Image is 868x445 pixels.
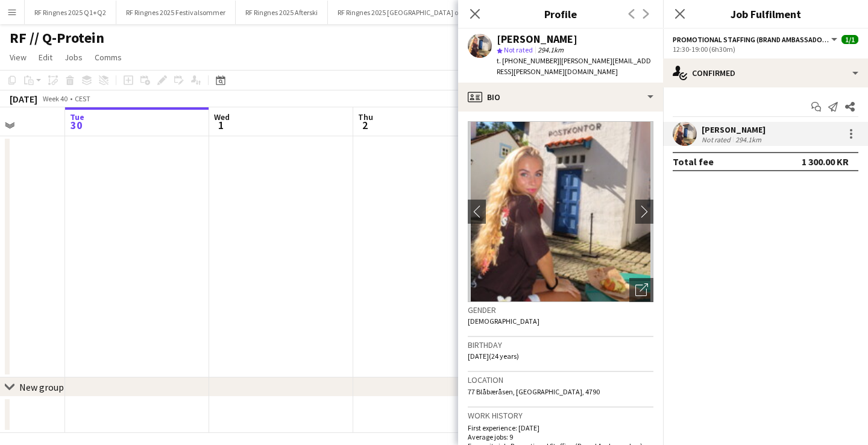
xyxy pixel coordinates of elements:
span: Week 40 [40,94,70,103]
div: CEST [75,94,90,103]
a: View [5,49,31,65]
div: [PERSON_NAME] [497,34,577,45]
h3: Birthday [468,339,653,350]
span: 1/1 [841,35,858,44]
h3: Job Fulfilment [663,6,868,22]
div: Bio [458,83,663,112]
span: 1 [212,118,230,132]
p: First experience: [DATE] [468,423,653,432]
span: 30 [68,118,84,132]
span: [DEMOGRAPHIC_DATA] [468,317,539,326]
span: Wed [214,112,230,122]
img: Crew avatar or photo [468,121,653,302]
div: 1 300.00 KR [802,156,849,168]
span: Tue [70,112,84,122]
a: Comms [90,49,127,65]
h3: Gender [468,305,653,315]
button: RF Ringnes 2025 Festivalsommer [116,1,236,24]
a: Jobs [60,49,87,65]
span: Promotional Staffing (Brand Ambassadors) [673,35,829,44]
button: Promotional Staffing (Brand Ambassadors) [673,35,839,44]
button: RF Ringnes 2025 Afterski [236,1,328,24]
span: Comms [95,52,122,63]
span: 294.1km [535,45,566,54]
div: New group [19,381,64,393]
div: Not rated [702,135,733,144]
span: t. [PHONE_NUMBER] [497,56,559,65]
div: [DATE] [10,93,37,105]
div: 294.1km [733,135,764,144]
span: | [PERSON_NAME][EMAIL_ADDRESS][PERSON_NAME][DOMAIN_NAME] [497,56,651,76]
span: 77 Blåbæråsen, [GEOGRAPHIC_DATA], 4790 [468,387,600,396]
h3: Location [468,374,653,385]
span: Jobs [64,52,83,63]
div: Confirmed [663,58,868,87]
div: Open photos pop-in [629,278,653,302]
h3: Profile [458,6,663,22]
a: Edit [34,49,57,65]
p: Average jobs: 9 [468,432,653,441]
h3: Work history [468,410,653,421]
button: RF Ringnes 2025 [GEOGRAPHIC_DATA] on-tour [328,1,488,24]
h1: RF // Q-Protein [10,29,104,47]
button: RF Ringnes 2025 Q1+Q2 [25,1,116,24]
span: Not rated [504,45,533,54]
span: [DATE] (24 years) [468,352,519,361]
span: View [10,52,27,63]
span: Edit [39,52,52,63]
span: 2 [356,118,373,132]
div: [PERSON_NAME] [702,124,766,135]
div: 12:30-19:00 (6h30m) [673,45,858,54]
span: Thu [358,112,373,122]
div: Total fee [673,156,714,168]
